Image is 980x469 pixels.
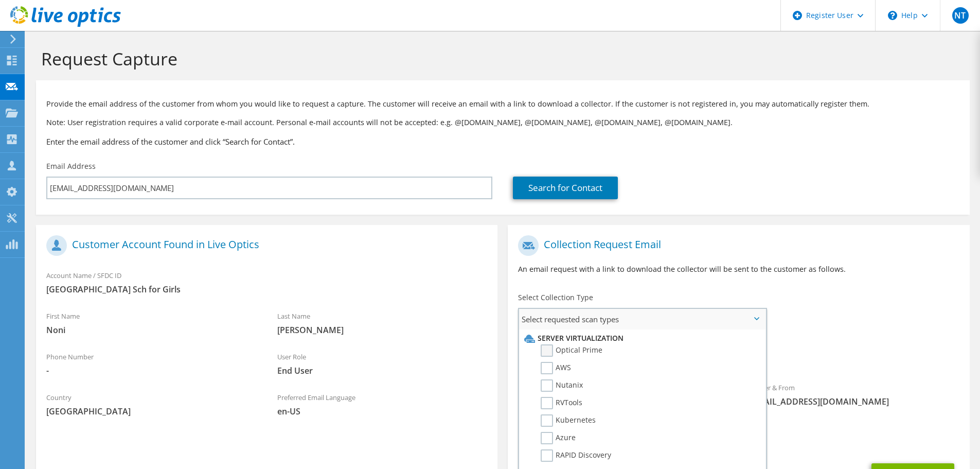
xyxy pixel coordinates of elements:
[739,377,970,412] div: Sender & From
[36,265,497,300] div: Account Name / SFDC ID
[277,406,488,417] span: en-US
[888,11,897,20] svg: \n
[541,432,576,444] label: Azure
[518,264,959,275] p: An email request with a link to download the collector will be sent to the customer as follows.
[541,379,583,392] label: Nutanix
[46,324,257,336] span: Noni
[541,449,611,462] label: RAPID Discovery
[267,305,498,341] div: Last Name
[541,344,602,357] label: Optical Prime
[46,136,959,147] h3: Enter the email address of the customer and click “Search for Contact”.
[508,418,969,453] div: CC & Reply To
[541,414,596,427] label: Kubernetes
[508,334,969,372] div: Requested Collections
[749,396,959,407] span: [EMAIL_ADDRESS][DOMAIN_NAME]
[541,397,582,409] label: RVTools
[46,365,257,376] span: -
[46,284,487,295] span: [GEOGRAPHIC_DATA] Sch for Girls
[267,346,498,381] div: User Role
[277,324,488,336] span: [PERSON_NAME]
[36,346,267,381] div: Phone Number
[46,117,959,128] p: Note: User registration requires a valid corporate e-mail account. Personal e-mail accounts will ...
[277,365,488,376] span: End User
[46,235,482,256] h1: Customer Account Found in Live Optics
[518,292,593,303] label: Select Collection Type
[36,305,267,341] div: First Name
[508,377,739,412] div: To
[541,362,571,374] label: AWS
[46,406,257,417] span: [GEOGRAPHIC_DATA]
[46,98,959,110] p: Provide the email address of the customer from whom you would like to request a capture. The cust...
[46,161,96,171] label: Email Address
[522,332,760,344] li: Server Virtualization
[518,235,954,256] h1: Collection Request Email
[513,177,618,199] a: Search for Contact
[36,387,267,422] div: Country
[952,7,969,24] span: NT
[41,48,959,70] h1: Request Capture
[519,309,765,329] span: Select requested scan types
[267,387,498,422] div: Preferred Email Language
